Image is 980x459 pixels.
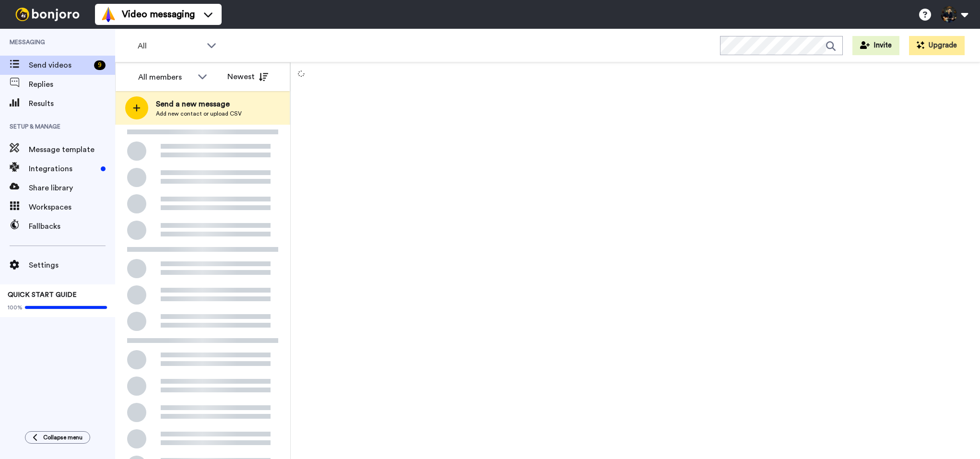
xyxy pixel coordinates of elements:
span: Results [29,98,115,109]
span: Integrations [29,163,97,175]
span: All [138,40,202,52]
button: Invite [852,36,899,55]
button: Collapse menu [25,431,90,444]
span: Send videos [29,59,90,71]
span: Settings [29,259,115,271]
span: Fallbacks [29,221,115,232]
div: All members [138,71,193,83]
span: Add new contact or upload CSV [156,110,242,118]
span: Workspaces [29,201,115,213]
img: bj-logo-header-white.svg [12,8,83,21]
span: Video messaging [122,8,195,21]
button: Newest [220,67,275,86]
span: Collapse menu [43,434,83,441]
button: Upgrade [909,36,965,55]
span: Message template [29,144,115,155]
span: Send a new message [156,98,242,110]
span: Replies [29,79,115,90]
span: 100% [8,304,23,311]
img: vm-color.svg [101,7,116,22]
span: QUICK START GUIDE [8,292,77,298]
div: 9 [94,60,106,70]
span: Share library [29,182,115,194]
